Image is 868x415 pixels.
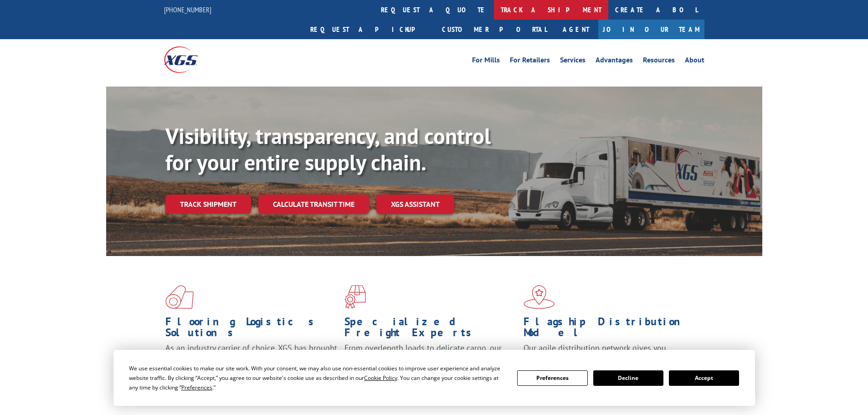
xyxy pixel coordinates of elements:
a: For Mills [472,56,500,67]
a: Agent [554,20,598,39]
h1: Flagship Distribution Model [524,316,696,343]
h1: Flooring Logistics Solutions [165,316,338,343]
button: Preferences [517,370,587,386]
a: Services [560,56,586,67]
a: Join Our Team [598,20,704,39]
p: From overlength loads to delicate cargo, our experienced staff knows the best way to move your fr... [344,343,517,383]
a: Resources [643,56,675,67]
span: As an industry carrier of choice, XGS has brought innovation and dedication to flooring logistics... [165,343,337,375]
a: Calculate transit time [258,195,369,214]
div: We use essential cookies to make our site work. With your consent, we may also use non-essential ... [129,364,506,392]
a: About [685,56,704,67]
img: xgs-icon-flagship-distribution-model-red [524,285,555,309]
div: Cookie Consent Prompt [113,350,755,406]
img: xgs-icon-focused-on-flooring-red [344,285,366,309]
a: Customer Portal [435,20,554,39]
button: Decline [593,370,663,386]
a: Request a pickup [303,20,435,39]
a: [PHONE_NUMBER] [164,5,211,14]
a: Track shipment [165,195,251,214]
span: Our agile distribution network gives you nationwide inventory management on demand. [524,343,691,364]
img: xgs-icon-total-supply-chain-intelligence-red [165,285,194,309]
a: Advantages [596,56,633,67]
a: For Retailers [510,56,550,67]
button: Accept [669,370,739,386]
span: Preferences [181,384,212,391]
a: XGS ASSISTANT [376,195,454,214]
h1: Specialized Freight Experts [344,316,517,343]
span: Cookie Policy [364,374,397,382]
b: Visibility, transparency, and control for your entire supply chain. [165,122,491,176]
